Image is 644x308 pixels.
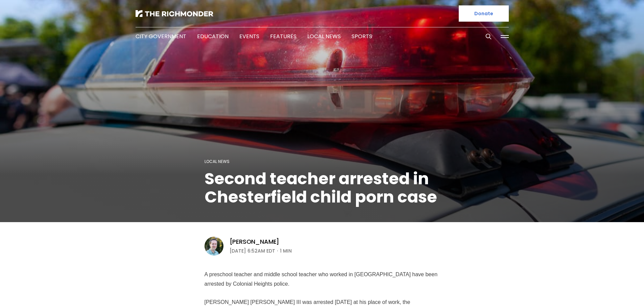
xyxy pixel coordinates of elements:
p: A preschool teacher and middle school teacher who worked in [GEOGRAPHIC_DATA] have been arrested ... [205,270,440,289]
a: Local News [205,159,230,164]
a: Education [197,32,229,40]
a: Features [270,32,296,40]
a: Donate [459,5,509,22]
a: Events [239,32,259,40]
h1: Second teacher arrested in Chesterfield child porn case [205,170,440,206]
img: Michael Phillips [205,237,223,256]
a: Local News [307,32,341,40]
a: City Government [136,32,186,40]
button: Search this site [483,31,494,42]
img: The Richmonder [136,10,213,17]
span: 1 min [280,247,292,255]
time: [DATE] 6:52AM EDT [230,247,275,255]
a: [PERSON_NAME] [230,238,280,246]
a: Sports [352,32,372,40]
